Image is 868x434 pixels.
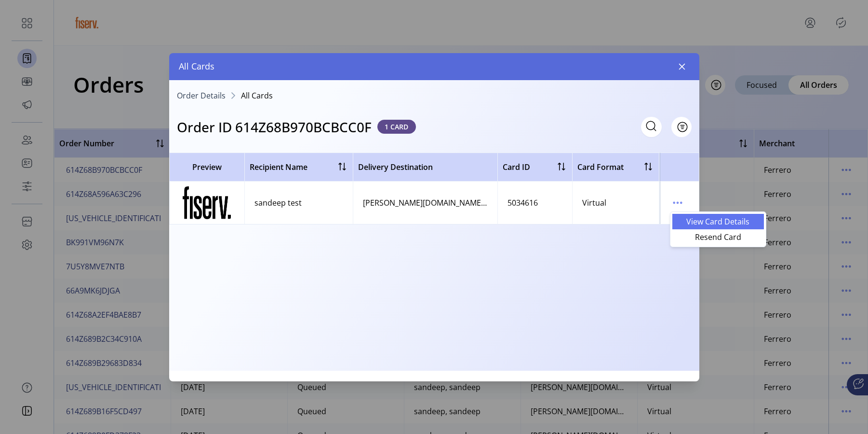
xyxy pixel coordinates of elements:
div: Virtual [582,197,606,209]
span: All Cards [241,92,273,99]
div: [PERSON_NAME][DOMAIN_NAME][EMAIL_ADDRESS][DOMAIN_NAME] [363,197,488,209]
span: Delivery Destination [358,161,433,173]
span: View Card Details [678,218,758,225]
img: preview [183,186,231,219]
span: 1 CARD [377,120,416,134]
span: Card ID [503,161,530,173]
button: menu [670,195,685,210]
div: sandeep test [254,197,302,209]
span: Recipient Name [250,161,307,173]
li: View Card Details [672,214,764,229]
span: All Cards [179,60,214,73]
div: 5034616 [507,197,538,209]
a: Order Details [177,92,226,99]
span: Card Format [577,161,624,173]
li: Resend Card [672,229,764,245]
h3: Order ID 614Z68B970BCBCC0F [177,117,372,137]
span: Preview [174,161,240,173]
span: Resend Card [678,233,758,241]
